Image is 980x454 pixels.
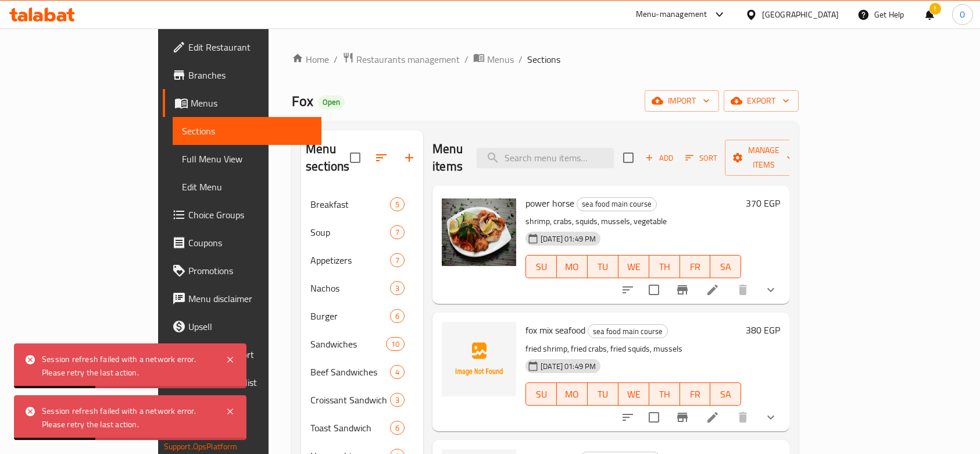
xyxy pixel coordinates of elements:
span: 5 [391,199,404,210]
button: sort-choices [614,403,642,431]
a: Branches [163,61,322,89]
span: SU [531,386,552,403]
span: Promotions [188,264,313,278]
div: Session refresh failed with a network error. Please retry the last action. [42,353,214,379]
button: import [645,90,719,112]
button: show more [757,276,785,304]
span: SA [715,258,736,275]
p: fried shrimp, fried crabs, fried squids, mussels [525,342,741,356]
img: power horse [442,195,516,269]
span: TH [654,386,675,403]
span: Menus [191,96,313,110]
a: Restaurants management [342,52,460,67]
div: Soup [310,225,390,239]
input: search [477,148,614,168]
span: Coverage Report [188,347,313,361]
span: 7 [391,227,404,238]
span: sea food main course [588,325,667,338]
span: 6 [391,423,404,434]
span: Breakfast [310,197,390,211]
span: MO [561,386,583,403]
a: Edit Menu [173,173,322,201]
span: 4 [391,367,404,378]
span: Coupons [188,236,313,250]
div: Soup7 [301,218,423,246]
button: show more [757,403,785,431]
button: Add section [395,144,423,172]
div: Toast Sandwich6 [301,414,423,442]
h6: 370 EGP [746,195,780,211]
button: Manage items [725,140,803,176]
span: sea food main course [577,197,656,211]
span: TH [654,258,675,275]
span: Restaurants management [356,52,460,66]
span: TU [592,258,614,275]
span: Grocery Checklist [188,375,313,389]
div: Toast Sandwich [310,421,390,435]
div: sea food main course [588,324,668,338]
h6: 380 EGP [746,322,780,338]
a: Coverage Report [163,340,322,368]
div: items [390,393,405,407]
span: power horse [525,194,574,212]
svg: Show Choices [764,410,778,424]
span: 10 [387,339,404,350]
span: import [654,94,710,108]
span: 6 [391,311,404,322]
button: FR [680,382,711,406]
span: Beef Sandwiches [310,365,390,379]
svg: Show Choices [764,283,778,297]
span: O [960,8,965,21]
span: Branches [188,68,313,82]
button: Branch-specific-item [668,403,696,431]
span: Edit Menu [182,180,313,194]
button: Branch-specific-item [668,276,696,304]
div: Croissant Sandwich3 [301,386,423,414]
div: sea food main course [577,197,657,211]
a: Support.OpsPlatform [164,439,238,454]
span: Burger [310,309,390,323]
span: WE [623,258,645,275]
span: Choice Groups [188,208,313,222]
button: SA [710,255,741,278]
div: Beef Sandwiches4 [301,358,423,386]
span: Sandwiches [310,337,386,351]
button: export [724,90,799,112]
button: sort-choices [614,276,642,304]
div: items [386,337,405,351]
p: shrimp, crabs, squids, mussels, vegetable [525,214,741,229]
a: Edit menu item [706,410,720,424]
span: Menu disclaimer [188,292,313,306]
span: 7 [391,255,404,266]
span: Select to update [642,278,666,302]
span: Open [318,97,345,107]
div: Breakfast5 [301,190,423,218]
a: Edit menu item [706,283,720,297]
a: Edit Restaurant [163,33,322,61]
span: 3 [391,395,404,406]
div: Open [318,95,345,109]
span: Croissant Sandwich [310,393,390,407]
button: SU [525,382,557,406]
span: Select section [616,146,641,170]
span: export [733,94,789,108]
button: TU [588,255,618,278]
button: Add [641,149,678,167]
div: [GEOGRAPHIC_DATA] [762,8,839,21]
div: items [390,253,405,267]
div: items [390,365,405,379]
div: items [390,281,405,295]
button: WE [618,382,649,406]
span: FR [685,386,706,403]
span: FR [685,258,706,275]
span: SU [531,258,552,275]
div: Appetizers [310,253,390,267]
li: / [334,52,338,66]
a: Upsell [163,313,322,340]
span: [DATE] 01:49 PM [536,233,600,244]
